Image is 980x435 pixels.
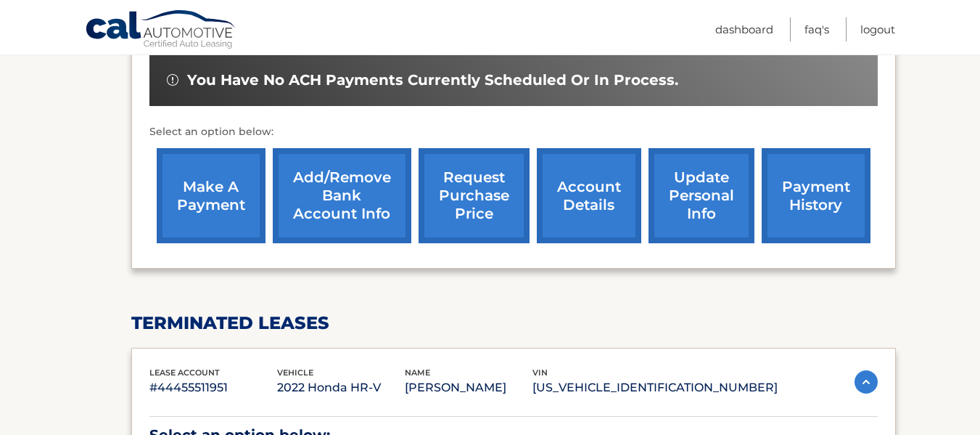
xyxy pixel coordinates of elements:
p: Select an option below: [149,123,878,141]
p: 2022 Honda HR-V [277,378,405,398]
a: request purchase price [419,148,530,243]
p: [US_VEHICLE_IDENTIFICATION_NUMBER] [532,378,778,398]
span: lease account [149,367,220,378]
a: account details [537,148,641,243]
p: [PERSON_NAME] [405,378,532,398]
img: alert-white.svg [167,74,178,86]
a: Dashboard [715,17,773,41]
span: You have no ACH payments currently scheduled or in process. [187,71,678,89]
span: vehicle [277,367,313,378]
a: make a payment [157,148,265,243]
p: #44455511951 [149,378,277,398]
a: FAQ's [804,17,829,41]
span: vin [532,367,548,378]
a: payment history [762,148,870,243]
a: update personal info [648,148,754,243]
a: Cal Automotive [85,9,237,52]
h2: terminated leases [131,312,896,334]
span: name [405,367,430,378]
a: Logout [860,17,895,41]
a: Add/Remove bank account info [273,148,411,243]
img: accordion-active.svg [855,370,878,394]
